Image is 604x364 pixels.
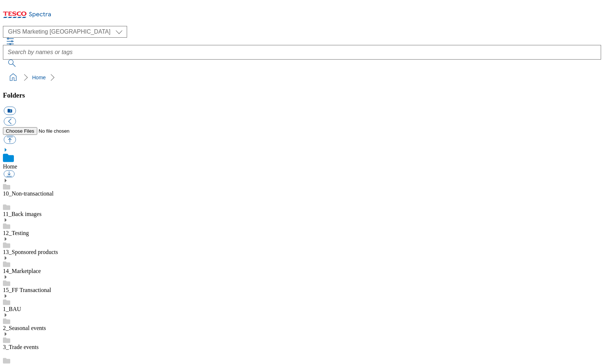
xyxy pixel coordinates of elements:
a: Home [32,75,46,80]
h3: Folders [3,91,601,99]
input: Search by names or tags [3,45,601,60]
a: home [7,72,19,83]
a: 12_Testing [3,230,29,236]
a: 3_Trade events [3,344,39,350]
a: 15_FF Transactional [3,287,51,293]
a: 13_Sponsored products [3,249,58,255]
a: 1_BAU [3,306,21,312]
a: 14_Marketplace [3,268,41,274]
a: 2_Seasonal events [3,325,46,331]
nav: breadcrumb [3,71,601,84]
a: 11_Back images [3,211,42,217]
a: Home [3,163,17,170]
a: 10_Non-transactional [3,190,54,197]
